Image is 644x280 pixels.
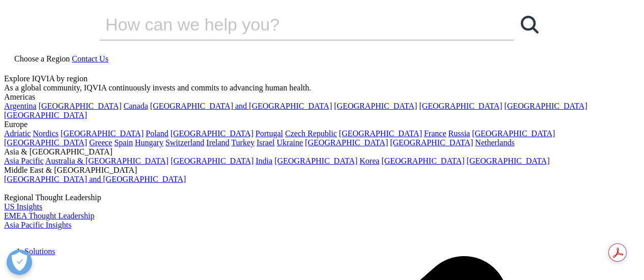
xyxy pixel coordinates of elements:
[390,138,473,147] a: [GEOGRAPHIC_DATA]
[72,54,108,63] a: Contact Us
[256,129,283,138] a: Portugal
[45,157,169,165] a: Australia & [GEOGRAPHIC_DATA]
[39,102,122,110] a: [GEOGRAPHIC_DATA]
[381,157,464,165] a: [GEOGRAPHIC_DATA]
[4,102,37,110] a: Argentina
[24,247,55,256] a: Solutions
[4,74,640,83] div: Explore IQVIA by region
[305,138,388,147] a: [GEOGRAPHIC_DATA]
[150,102,332,110] a: [GEOGRAPHIC_DATA] and [GEOGRAPHIC_DATA]
[4,157,44,165] a: Asia Pacific
[257,138,275,147] a: Israel
[277,138,303,147] a: Ukraine
[521,16,539,34] svg: Search
[171,157,254,165] a: [GEOGRAPHIC_DATA]
[231,138,255,147] a: Turkey
[4,211,94,220] a: EMEA Thought Leadership
[514,9,545,40] a: Search
[7,250,32,275] button: Open Preferences
[124,102,148,110] a: Canada
[285,129,337,138] a: Czech Republic
[99,9,485,40] input: Search
[449,129,470,138] a: Russia
[89,138,112,147] a: Greece
[4,175,186,183] a: [GEOGRAPHIC_DATA] and [GEOGRAPHIC_DATA]
[146,129,168,138] a: Poland
[4,92,640,102] div: Americas
[256,157,272,165] a: India
[171,129,254,138] a: [GEOGRAPHIC_DATA]
[33,129,59,138] a: Nordics
[359,157,379,165] a: Korea
[424,129,446,138] a: France
[14,54,70,63] span: Choose a Region
[4,221,71,229] a: Asia Pacific Insights
[206,138,229,147] a: Ireland
[467,157,550,165] a: [GEOGRAPHIC_DATA]
[4,138,87,147] a: [GEOGRAPHIC_DATA]
[339,129,422,138] a: [GEOGRAPHIC_DATA]
[114,138,132,147] a: Spain
[4,202,42,211] a: US Insights
[505,102,587,110] a: [GEOGRAPHIC_DATA]
[4,193,640,202] div: Regional Thought Leadership
[334,102,417,110] a: [GEOGRAPHIC_DATA]
[274,157,357,165] a: [GEOGRAPHIC_DATA]
[4,166,640,175] div: Middle East & [GEOGRAPHIC_DATA]
[472,129,555,138] a: [GEOGRAPHIC_DATA]
[475,138,514,147] a: Netherlands
[165,138,204,147] a: Switzerland
[419,102,502,110] a: [GEOGRAPHIC_DATA]
[4,111,87,119] a: [GEOGRAPHIC_DATA]
[135,138,163,147] a: Hungary
[4,83,640,92] div: As a global community, IQVIA continuously invests and commits to advancing human health.
[4,129,31,138] a: Adriatic
[4,147,640,157] div: Asia & [GEOGRAPHIC_DATA]
[61,129,144,138] a: [GEOGRAPHIC_DATA]
[4,120,640,129] div: Europe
